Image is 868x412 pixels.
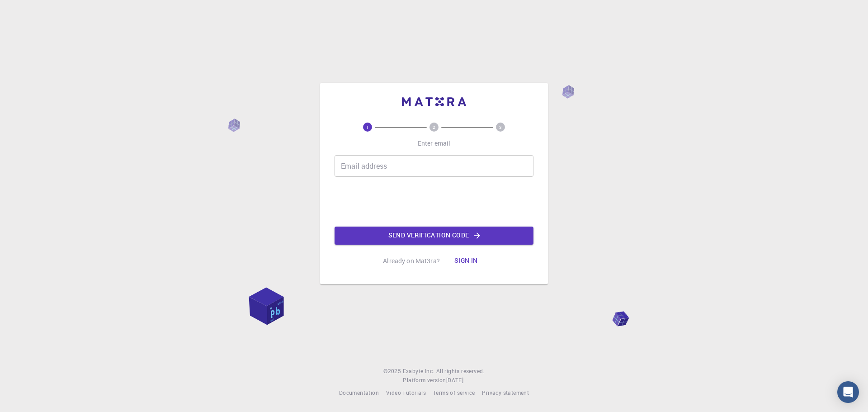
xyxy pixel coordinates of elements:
span: Platform version [403,376,446,385]
span: Exabyte Inc. [403,367,434,374]
span: © 2025 [383,367,402,376]
text: 1 [366,124,369,130]
text: 2 [433,124,435,130]
p: Enter email [418,139,451,148]
div: Open Intercom Messenger [837,381,859,403]
span: Video Tutorials [386,389,426,396]
a: Documentation [339,388,379,398]
button: Send verification code [335,227,533,245]
a: [DATE]. [446,376,465,385]
span: [DATE] . [446,376,465,384]
span: Terms of service [433,389,475,396]
a: Terms of service [433,388,475,398]
a: Privacy statement [482,388,529,398]
a: Video Tutorials [386,388,426,398]
span: All rights reserved. [436,367,485,376]
p: Already on Mat3ra? [383,256,440,265]
iframe: reCAPTCHA [365,184,503,219]
text: 3 [499,124,502,130]
span: Privacy statement [482,389,529,396]
button: Sign in [447,252,485,270]
span: Documentation [339,389,379,396]
a: Exabyte Inc. [403,367,434,376]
